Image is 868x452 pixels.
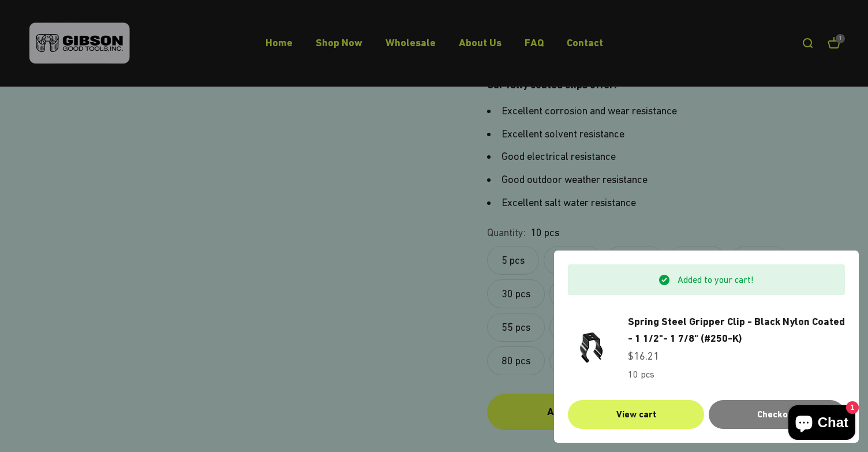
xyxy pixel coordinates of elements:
[709,400,845,429] button: Checkout
[568,324,614,371] img: Gripper clip, made & shipped from the USA!
[785,405,859,443] inbox-online-store-chat: Shopify online store chat
[628,313,845,347] a: Spring Steel Gripper Clip - Black Nylon Coated - 1 1/2"- 1 7/8" (#250-K)
[723,407,831,422] div: Checkout
[628,348,659,365] sale-price: $16.21
[568,400,704,429] a: View cart
[568,264,845,296] div: Added to your cart!
[628,367,845,382] p: 10 pcs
